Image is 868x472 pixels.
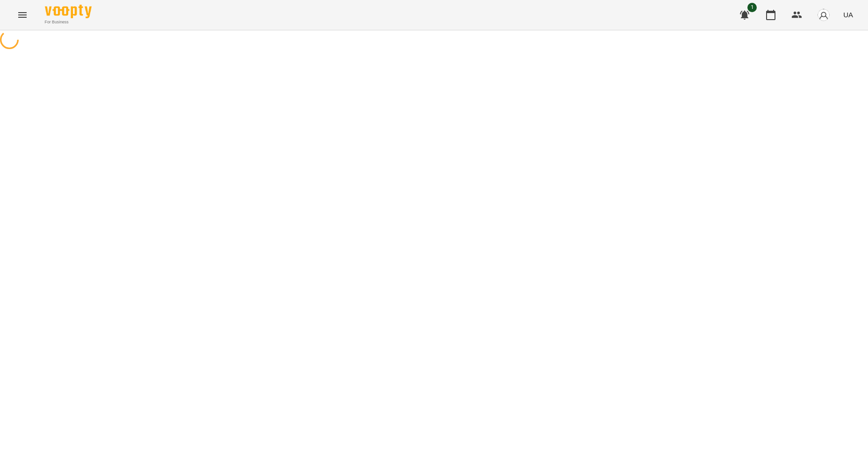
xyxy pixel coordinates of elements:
button: UA [839,6,857,23]
img: Voopty Logo [45,5,92,18]
span: For Business [45,19,92,25]
button: Menu [11,4,34,26]
span: 1 [747,3,757,12]
img: avatar_s.png [817,8,830,21]
span: UA [843,10,853,20]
